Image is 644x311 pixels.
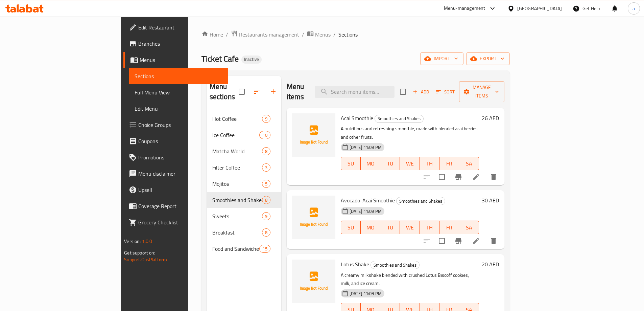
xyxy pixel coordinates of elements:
h6: 26 AED [482,113,499,123]
div: Food and Sandwiches15 [207,241,281,257]
input: search [315,86,395,98]
span: MO [363,223,378,232]
span: TU [383,223,397,232]
span: Manage items [464,83,499,100]
span: Menus [315,30,331,39]
button: Branch-specific-item [450,169,467,185]
button: FR [439,221,459,234]
button: Add [410,87,432,97]
button: Branch-specific-item [450,233,467,249]
a: Menus [123,52,228,68]
span: 8 [262,197,270,203]
div: items [262,147,270,155]
span: Select to update [435,170,449,184]
div: items [262,115,270,123]
button: delete [485,233,502,249]
span: Upsell [138,186,223,194]
span: TH [423,223,437,232]
span: Choice Groups [138,121,223,129]
span: 15 [260,246,270,252]
div: Ice Coffee10 [207,127,281,143]
div: Smoothies and Shakes [212,196,262,204]
nav: breadcrumb [201,30,510,39]
span: Ice Coffee [212,131,260,139]
div: Inactive [241,55,262,64]
a: Sections [129,68,228,84]
li: / [333,30,336,39]
span: Acai Smoothie [341,113,373,123]
div: items [259,245,270,253]
a: Coupons [123,133,228,149]
span: Menu disclaimer [138,170,223,178]
button: Manage items [459,81,504,102]
button: SU [341,157,361,170]
span: import [426,54,458,63]
p: A creamy milkshake blended with crushed Lotus Biscoff cookies, milk, and ice cream. [341,271,479,288]
span: 3 [262,164,270,171]
button: Add section [265,84,281,100]
img: Avocado-Acai Smoothie [292,196,335,239]
span: [DATE] 11:09 PM [347,144,384,151]
span: Coupons [138,137,223,145]
span: 10 [260,132,270,138]
div: items [262,228,270,237]
button: import [420,52,463,65]
span: Smoothies and Shakes [397,197,445,205]
span: Select all sections [235,85,249,99]
span: Sort [436,88,455,96]
div: Sweets9 [207,208,281,224]
button: Sort [434,87,456,97]
span: Restaurants management [239,30,299,39]
div: Menu-management [444,4,485,13]
span: FR [442,159,456,169]
span: a [633,5,635,12]
span: FR [442,223,456,232]
span: Sort items [432,87,459,97]
a: Promotions [123,149,228,165]
a: Branches [123,36,228,52]
div: items [262,180,270,188]
a: Restaurants management [231,30,299,39]
button: SU [341,221,361,234]
span: WE [403,223,417,232]
a: Grocery Checklist [123,214,228,230]
div: Smoothies and Shakes8 [207,192,281,208]
div: items [262,163,270,172]
span: Select to update [435,234,449,248]
span: 8 [262,229,270,236]
h2: Menu items [287,82,307,102]
span: SA [462,223,476,232]
button: delete [485,169,502,185]
a: Full Menu View [129,84,228,101]
a: Edit menu item [472,237,480,245]
button: MO [361,221,380,234]
div: items [262,212,270,220]
span: Select section [396,85,410,99]
span: SA [462,159,476,169]
div: Mojitos [212,180,262,188]
span: Get support on: [124,248,155,257]
span: [DATE] 11:09 PM [347,290,384,297]
button: export [466,52,510,65]
span: 8 [262,148,270,155]
div: Smoothies and Shakes [371,261,420,269]
span: Menus [140,56,223,64]
a: Edit Menu [129,101,228,117]
span: Sweets [212,212,262,220]
span: 1.0.0 [142,237,152,246]
div: items [259,131,270,139]
a: Support.OpsPlatform [124,255,167,264]
span: 9 [262,116,270,122]
div: Mojitos5 [207,176,281,192]
span: MO [363,159,378,169]
span: Branches [138,40,223,48]
span: 9 [262,213,270,220]
nav: Menu sections [207,108,281,260]
span: TU [383,159,397,169]
p: A nutritious and refreshing smoothie, made with blended acai berries and other fruits. [341,125,479,141]
div: Breakfast8 [207,224,281,241]
span: Hot Coffee [212,115,262,123]
h6: 30 AED [482,196,499,205]
button: TH [420,157,439,170]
